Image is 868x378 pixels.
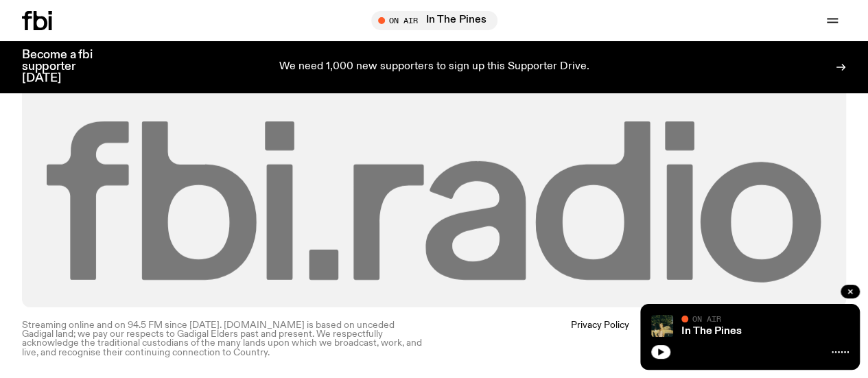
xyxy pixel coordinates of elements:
h3: Become a fbi supporter [DATE] [22,49,110,84]
span: On Air [692,314,721,323]
a: Privacy Policy [571,321,629,357]
p: Streaming online and on 94.5 FM since [DATE]. [DOMAIN_NAME] is based on unceded Gadigal land; we ... [22,321,427,357]
p: We need 1,000 new supporters to sign up this Supporter Drive. [279,61,589,73]
button: On AirIn The Pines [371,11,497,30]
a: In The Pines [681,326,742,337]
